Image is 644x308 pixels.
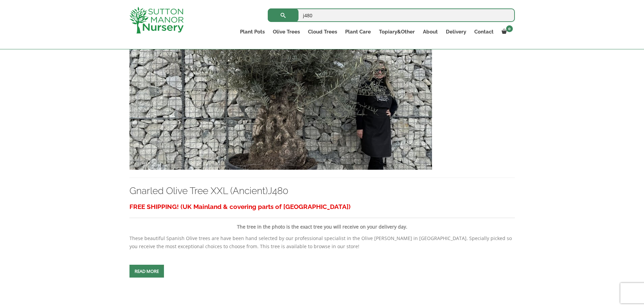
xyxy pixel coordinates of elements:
[442,27,470,37] a: Delivery
[506,25,513,32] span: 0
[129,93,432,100] a: Gnarled Olive Tree XXL (Ancient)J480
[269,27,304,37] a: Olive Trees
[236,27,269,37] a: Plant Pots
[268,8,515,22] input: Search...
[129,24,432,170] img: Gnarled Olive Tree XXL (Ancient)J480 - 036BD5FE A59B 42FE B408 0499257DB535 1 201 a 2
[129,200,515,251] div: These beautiful Spanish Olive trees are have been hand selected by our professional specialist in...
[375,27,419,37] a: Topiary&Other
[129,200,515,213] h3: FREE SHIPPING! (UK Mainland & covering parts of [GEOGRAPHIC_DATA])
[341,27,375,37] a: Plant Care
[304,27,341,37] a: Cloud Trees
[237,223,407,230] strong: The tree in the photo is the exact tree you will receive on your delivery day.
[129,185,288,196] a: Gnarled Olive Tree XXL (Ancient)J480
[419,27,442,37] a: About
[498,27,515,37] a: 0
[470,27,498,37] a: Contact
[129,265,164,278] a: Read more
[129,7,184,33] img: logo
